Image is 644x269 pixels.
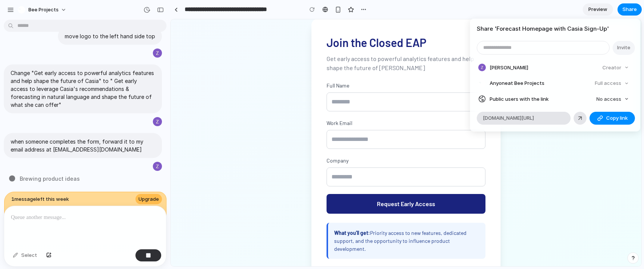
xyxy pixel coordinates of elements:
button: No access [593,94,632,105]
p: Get early access to powerful analytics features and help shape the future of [PERSON_NAME] [156,35,315,53]
h4: Share ' Forecast Homepage with Casia Sign-Up ' [477,25,633,33]
span: [DOMAIN_NAME][URL] [483,114,534,122]
button: Request Early Access [156,175,315,194]
h2: Join the Closed EAP [156,15,315,32]
span: Public users with the link [490,95,549,103]
p: Priority access to new features, dedicated support, and the opportunity to influence product deve... [163,210,309,233]
label: Work Email [156,100,315,108]
button: Copy link [590,112,635,125]
span: No access [596,95,621,103]
div: [DOMAIN_NAME][URL] [477,112,571,125]
span: Anyone at Bee Projects [490,80,544,87]
label: Full Name [156,62,315,70]
label: Company [156,137,315,145]
span: [PERSON_NAME] [490,64,528,72]
strong: What you'll get: [163,210,199,217]
span: Copy link [606,114,628,122]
